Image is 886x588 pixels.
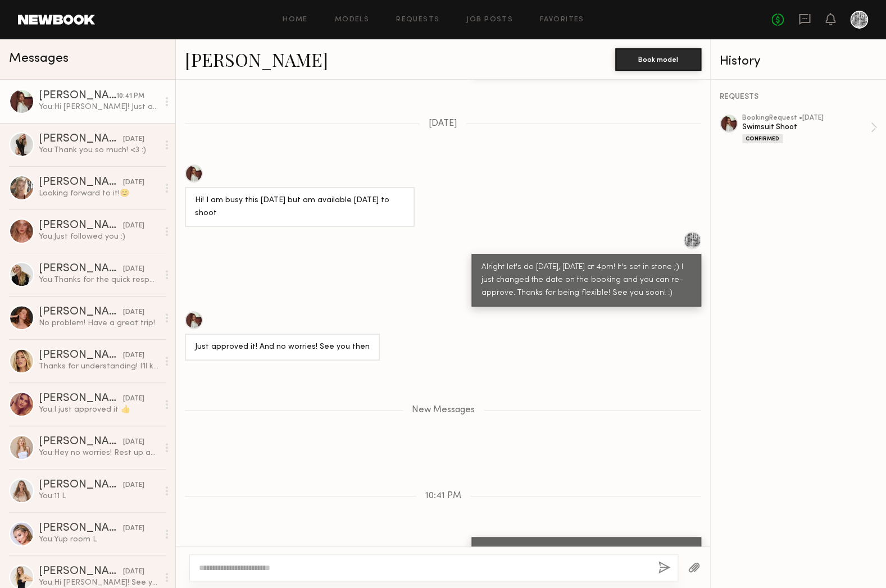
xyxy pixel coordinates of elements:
div: Hi! I am busy this [DATE] but am available [DATE] to shoot [195,194,405,220]
span: 10:41 PM [425,491,461,501]
div: [PERSON_NAME] [39,177,123,188]
a: [PERSON_NAME] [185,47,328,71]
div: [PERSON_NAME] [39,436,123,448]
div: You: Thank you so much! <3 :) [39,145,158,156]
div: [PERSON_NAME] [39,480,123,491]
div: Alright let's do [DATE], [DATE] at 4pm! It's set in stone ;) I just changed the date on the booki... [481,261,691,300]
div: You: Hey no worries! Rest up and get well soon! Shooting is no biggie, we can always do it anothe... [39,448,158,458]
div: [DATE] [123,350,144,361]
div: [DATE] [123,480,144,491]
div: [DATE] [123,437,144,448]
div: booking Request • [DATE] [742,115,870,122]
div: 10:41 PM [116,91,144,102]
div: You: Just followed you :) [39,231,158,242]
div: [PERSON_NAME] [39,350,123,361]
div: History [720,55,877,68]
a: bookingRequest •[DATE]Swimsuit ShootConfirmed [742,115,877,143]
a: Favorites [540,16,584,24]
div: [PERSON_NAME] [39,393,123,404]
div: [DATE] [123,134,144,145]
div: [DATE] [123,221,144,231]
div: [PERSON_NAME] [39,220,123,231]
a: Models [335,16,369,24]
div: [PERSON_NAME] [39,263,123,275]
div: You: Thanks for the quick response! Just booked you for [DATE] (Fri) at 4pm ☺️ -Address is [STREE... [39,275,158,285]
div: [PERSON_NAME] [39,134,123,145]
span: Messages [9,52,69,65]
div: [DATE] [123,567,144,577]
div: [PERSON_NAME] [39,566,123,577]
div: [PERSON_NAME] [39,523,123,534]
div: [DATE] [123,177,144,188]
div: Confirmed [742,134,783,143]
div: [DATE] [123,523,144,534]
div: Swimsuit Shoot [742,122,870,133]
div: [PERSON_NAME] [39,307,123,318]
a: Home [283,16,308,24]
div: You: Hi [PERSON_NAME]! See you [DATE]! Just message when in front of the building and I’ll buzz y... [39,577,158,588]
div: You: Yup room L [39,534,158,545]
div: No problem! Have a great trip! [39,318,158,329]
span: [DATE] [429,119,457,129]
span: New Messages [412,405,475,415]
div: [DATE] [123,264,144,275]
div: Looking forward to it!😊 [39,188,158,199]
div: You: I just approved it 👍 [39,404,158,415]
a: Book model [615,54,701,63]
a: Requests [396,16,439,24]
div: You: 11 L [39,491,158,502]
div: [PERSON_NAME] [39,90,116,102]
a: Job Posts [466,16,513,24]
div: Hi [PERSON_NAME]! Just a reminder message. See you [DATE] at 4pm! Pls confirm for me and I’ll see... [481,544,691,583]
div: [DATE] [123,307,144,318]
button: Book model [615,48,701,71]
div: [DATE] [123,394,144,404]
div: Thanks for understanding! I’ll keep an eye out! Safe travels! [39,361,158,372]
div: Just approved it! And no worries! See you then [195,341,370,354]
div: REQUESTS [720,93,877,101]
div: You: Hi [PERSON_NAME]! Just a reminder message. See you [DATE] at 4pm! Pls confirm for me and I’l... [39,102,158,112]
